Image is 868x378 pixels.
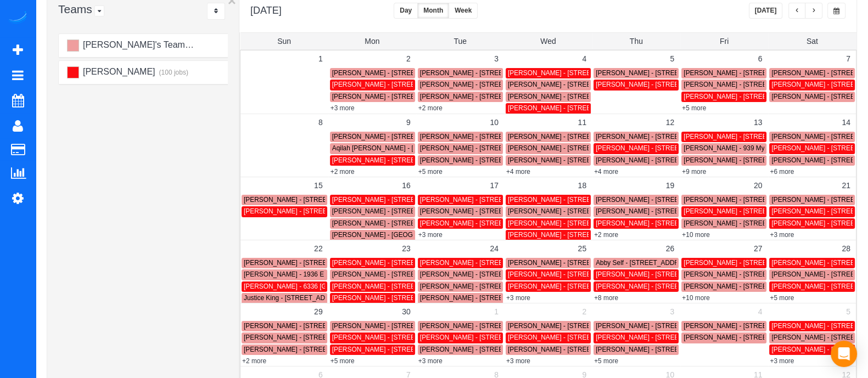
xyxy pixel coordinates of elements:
span: [PERSON_NAME] - [STREET_ADDRESS][PERSON_NAME] [420,346,598,353]
a: +3 more [506,294,530,302]
a: +8 more [594,294,618,302]
span: [PERSON_NAME] - [STREET_ADDRESS] [508,334,632,341]
span: [PERSON_NAME] - [STREET_ADDRESS] [420,196,544,204]
a: 29 [309,303,328,320]
span: [PERSON_NAME] - [STREET_ADDRESS] [508,196,632,204]
span: [PERSON_NAME] - [STREET_ADDRESS] [508,207,632,215]
span: [PERSON_NAME] - [STREET_ADDRESS][PERSON_NAME] [420,133,598,140]
a: 18 [572,177,592,194]
span: [PERSON_NAME] - [STREET_ADDRESS] [508,144,632,152]
span: [PERSON_NAME] - [STREET_ADDRESS] [596,219,720,227]
a: 23 [396,240,416,257]
span: [PERSON_NAME] - [STREET_ADDRESS] [684,207,808,215]
span: [PERSON_NAME] - [STREET_ADDRESS][PERSON_NAME] [420,259,598,267]
button: Month [417,3,449,19]
a: +10 more [682,294,710,302]
span: [PERSON_NAME] - [STREET_ADDRESS] [684,156,808,164]
span: [PERSON_NAME] - [STREET_ADDRESS][PERSON_NAME][PERSON_NAME] [508,93,740,100]
a: 1 [313,50,328,67]
span: [PERSON_NAME] - [STREET_ADDRESS][PERSON_NAME] [332,156,510,164]
a: 17 [484,177,504,194]
a: 4 [576,50,592,67]
span: [PERSON_NAME] - [STREET_ADDRESS] [508,69,632,77]
a: 16 [396,177,416,194]
a: +3 more [418,357,443,365]
span: [PERSON_NAME] - [STREET_ADDRESS] [508,156,632,164]
a: +2 more [331,168,355,176]
span: [PERSON_NAME] - [STREET_ADDRESS][PERSON_NAME] [332,322,510,330]
a: 30 [396,303,416,320]
span: Teams [58,3,92,15]
span: [PERSON_NAME] - [STREET_ADDRESS] [684,322,808,330]
span: Wed [540,37,556,46]
span: [PERSON_NAME] - [STREET_ADDRESS] [332,283,456,290]
span: Fri [720,37,729,46]
span: [PERSON_NAME] - [STREET_ADDRESS][PERSON_NAME] [684,219,861,227]
a: 11 [572,114,592,131]
span: [PERSON_NAME]'s Team [81,40,184,49]
span: [PERSON_NAME] - [STREET_ADDRESS] [684,270,808,278]
small: (100 jobs) [158,69,188,76]
a: 24 [484,240,504,257]
span: [PERSON_NAME] - [STREET_ADDRESS][PERSON_NAME] [332,270,510,278]
a: +3 more [770,357,794,365]
span: Mon [365,37,379,46]
span: [PERSON_NAME] - 939 Mytel [STREET_ADDRESS] [684,144,838,152]
span: [PERSON_NAME] - 6336 [GEOGRAPHIC_DATA], [GEOGRAPHIC_DATA], [GEOGRAPHIC_DATA] [244,283,531,290]
span: [PERSON_NAME] - [STREET_ADDRESS] [332,93,456,100]
span: [PERSON_NAME] - [STREET_ADDRESS] [508,231,632,239]
span: [PERSON_NAME] - [STREET_ADDRESS][PERSON_NAME] [420,156,598,164]
span: [PERSON_NAME] - [STREET_ADDRESS] [684,259,808,267]
span: [PERSON_NAME] - [STREET_ADDRESS][PERSON_NAME][PERSON_NAME] [244,346,475,353]
span: [PERSON_NAME] - [STREET_ADDRESS][PERSON_NAME] [332,69,510,77]
a: 2 [576,303,592,320]
span: [PERSON_NAME] - [STREET_ADDRESS] [684,133,808,140]
span: [PERSON_NAME] - [STREET_ADDRESS][PERSON_NAME] [596,207,774,215]
a: 12 [660,114,680,131]
a: +3 more [331,104,355,112]
span: [PERSON_NAME] - [STREET_ADDRESS][PERSON_NAME] [596,283,774,290]
span: [PERSON_NAME] - [STREET_ADDRESS] Se, Marietta, GA 30067 [420,81,614,88]
a: 20 [748,177,768,194]
a: +5 more [594,357,618,365]
span: [PERSON_NAME] - [STREET_ADDRESS][PERSON_NAME] [596,346,774,353]
a: +2 more [418,104,443,112]
a: 15 [309,177,328,194]
span: [PERSON_NAME] - [STREET_ADDRESS] [684,69,808,77]
span: [PERSON_NAME] - [STREET_ADDRESS][PERSON_NAME][PERSON_NAME][PERSON_NAME] [332,196,617,204]
span: [PERSON_NAME] - [STREET_ADDRESS] [420,283,544,290]
span: Aqilah [PERSON_NAME] - [STREET_ADDRESS] [332,144,476,152]
a: 10 [484,114,504,131]
span: [PERSON_NAME] - [STREET_ADDRESS] [332,334,456,341]
a: +3 more [770,231,794,239]
a: +6 more [770,168,794,176]
i: Sort Teams [214,8,218,14]
a: +3 more [506,357,530,365]
span: [PERSON_NAME] - [STREET_ADDRESS] [508,259,632,267]
div: ... [207,3,225,20]
span: [PERSON_NAME] - [STREET_ADDRESS][PERSON_NAME] [332,207,510,215]
span: [PERSON_NAME] - [STREET_ADDRESS] [244,334,368,341]
a: 8 [313,114,328,131]
span: [PERSON_NAME] - 1936 E [PERSON_NAME], A, [GEOGRAPHIC_DATA] [244,270,458,278]
a: 28 [836,240,856,257]
a: 22 [309,240,328,257]
span: [PERSON_NAME] - [STREET_ADDRESS] [596,69,720,77]
span: Abby Self - [STREET_ADDRESS] [596,259,694,267]
a: 2 [401,50,416,67]
button: Week [449,3,478,19]
a: +5 more [770,294,794,302]
small: (161 jobs) [187,42,218,49]
span: [PERSON_NAME] - [STREET_ADDRESS][PERSON_NAME] [508,219,686,227]
span: Tue [453,37,467,46]
a: +9 more [682,168,706,176]
span: [PERSON_NAME] - [STREET_ADDRESS][PERSON_NAME] [420,207,598,215]
span: [PERSON_NAME] [81,67,155,76]
span: Sat [807,37,818,46]
a: 19 [660,177,680,194]
a: +2 more [242,357,266,365]
span: [PERSON_NAME] - [STREET_ADDRESS][PERSON_NAME] [420,144,598,152]
span: [PERSON_NAME] - [STREET_ADDRESS] [596,156,720,164]
button: [DATE] [749,3,783,19]
a: +3 more [418,231,443,239]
